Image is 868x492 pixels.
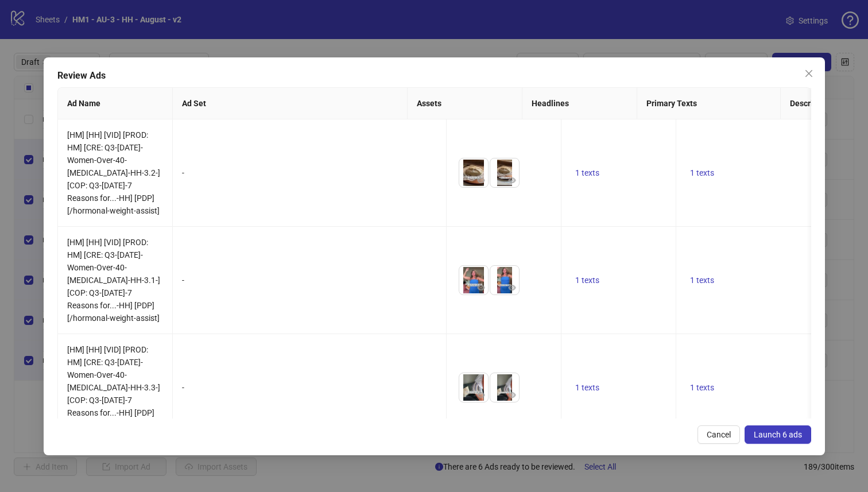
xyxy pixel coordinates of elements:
th: Headlines [522,88,637,119]
span: Cancel [706,430,730,439]
button: 1 texts [571,166,604,180]
button: Preview [474,173,488,187]
div: Review Ads [57,69,811,83]
div: - [182,274,437,286]
img: Asset 2 [490,158,519,187]
button: Launch 6 ads [744,425,811,444]
button: Cancel [697,425,739,444]
span: 1 texts [575,383,599,392]
span: [HM] [HH] [VID] [PROD: HM] [CRE: Q3-[DATE]-Women-Over-40-[MEDICAL_DATA]-HH-3.1-] [COP: Q3-[DATE]-... [67,238,160,323]
button: 1 texts [685,166,719,180]
button: 1 texts [685,381,719,394]
button: Preview [505,388,519,402]
button: Preview [474,388,488,402]
span: eye [508,284,516,292]
span: eye [508,391,516,399]
img: Asset 2 [490,266,519,295]
span: eye [477,391,485,399]
button: Close [799,64,817,83]
button: 1 texts [685,273,719,287]
span: eye [508,176,516,184]
img: Asset 1 [459,266,488,295]
span: [HM] [HH] [VID] [PROD: HM] [CRE: Q3-[DATE]-Women-Over-40-[MEDICAL_DATA]-HH-3.2-] [COP: Q3-[DATE]-... [67,130,160,215]
span: 1 texts [690,168,714,177]
th: Primary Texts [637,88,780,119]
span: 1 texts [690,383,714,392]
span: 1 texts [690,276,714,285]
button: Preview [505,173,519,187]
img: Asset 2 [490,373,519,402]
th: Assets [407,88,522,119]
th: Ad Name [58,88,173,119]
span: Launch 6 ads [753,430,801,439]
button: 1 texts [571,273,604,287]
button: Preview [474,281,488,295]
span: 1 texts [575,168,599,177]
span: [HM] [HH] [VID] [PROD: HM] [CRE: Q3-[DATE]-Women-Over-40-[MEDICAL_DATA]-HH-3.3-] [COP: Q3-[DATE]-... [67,345,160,430]
button: 1 texts [571,381,604,394]
img: Asset 1 [459,373,488,402]
button: Preview [505,281,519,295]
span: eye [477,176,485,184]
span: eye [477,284,485,292]
th: Ad Set [173,88,408,119]
img: Asset 1 [459,158,488,187]
span: close [804,69,813,78]
span: 1 texts [575,276,599,285]
div: - [182,381,437,394]
div: - [182,166,437,179]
